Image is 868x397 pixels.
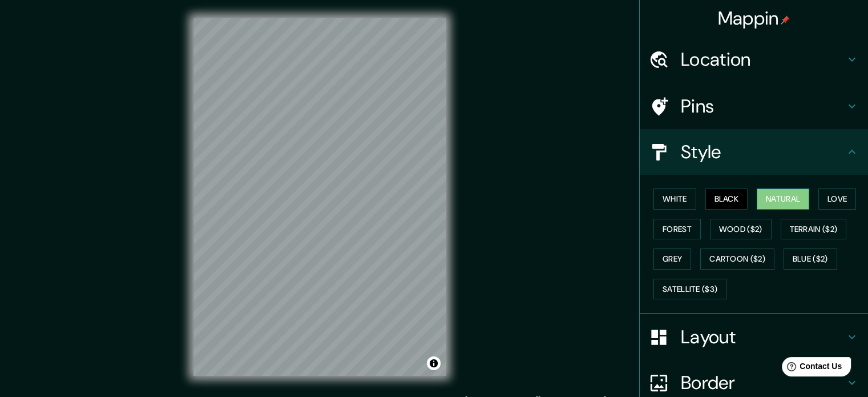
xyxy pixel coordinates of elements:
[193,18,446,376] canvas: Map
[784,248,837,270] button: Blue ($2)
[700,248,774,270] button: Cartoon ($2)
[640,37,868,82] div: Location
[653,279,726,300] button: Satellite ($3)
[705,189,748,210] button: Black
[653,248,691,270] button: Grey
[640,314,868,360] div: Layout
[781,219,847,240] button: Terrain ($2)
[757,189,809,210] button: Natural
[653,189,696,210] button: White
[427,356,441,370] button: Toggle attribution
[640,83,868,129] div: Pins
[718,7,790,30] h4: Mappin
[681,48,845,71] h4: Location
[710,219,772,240] button: Wood ($2)
[766,352,855,384] iframe: Help widget launcher
[653,219,701,240] button: Forest
[681,371,845,394] h4: Border
[640,129,868,175] div: Style
[681,95,845,118] h4: Pins
[681,141,845,163] h4: Style
[818,189,856,210] button: Love
[781,15,790,25] img: pin-icon.png
[681,326,845,348] h4: Layout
